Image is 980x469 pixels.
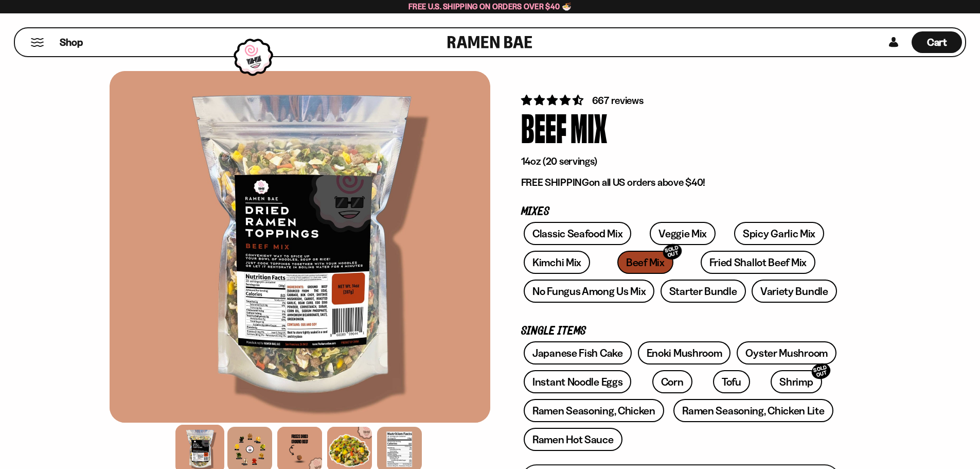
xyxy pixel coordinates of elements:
[408,2,572,11] span: Free U.S. Shipping on Orders over $40 🍜
[521,207,840,217] p: Mixes
[912,28,962,56] a: Cart
[661,280,746,303] a: Starter Bundle
[571,108,607,146] div: Mix
[521,176,589,188] strong: FREE SHIPPING
[521,155,840,168] p: 14oz (20 servings)
[30,38,44,47] button: Mobile Menu Trigger
[524,251,590,274] a: Kimchi Mix
[752,280,837,303] a: Variety Bundle
[60,36,83,49] span: Shop
[524,280,654,303] a: No Fungus Among Us Mix
[524,370,631,393] a: Instant Noodle Eggs
[650,222,716,245] a: Veggie Mix
[524,222,631,245] a: Classic Seafood Mix
[771,370,822,393] a: ShrimpSOLD OUT
[713,370,750,393] a: Tofu
[521,94,585,107] span: 4.64 stars
[521,108,566,146] div: Beef
[810,361,832,381] div: SOLD OUT
[60,31,83,53] a: Shop
[521,176,840,189] p: on all US orders above $40!
[737,341,836,364] a: Oyster Mushroom
[927,36,947,48] span: Cart
[652,370,692,393] a: Corn
[524,428,622,451] a: Ramen Hot Sauce
[592,94,644,107] span: 667 reviews
[734,222,824,245] a: Spicy Garlic Mix
[673,399,833,422] a: Ramen Seasoning, Chicken Lite
[701,251,815,274] a: Fried Shallot Beef Mix
[524,341,632,364] a: Japanese Fish Cake
[524,399,664,422] a: Ramen Seasoning, Chicken
[638,341,731,364] a: Enoki Mushroom
[521,326,840,336] p: Single Items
